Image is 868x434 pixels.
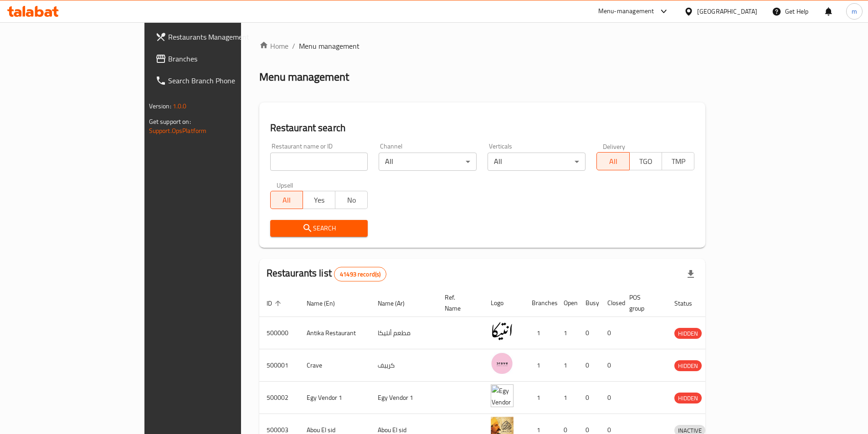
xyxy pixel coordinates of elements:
[299,382,370,414] td: Egy Vendor 1
[307,194,332,207] span: Yes
[578,349,600,382] td: 0
[274,194,299,207] span: All
[600,382,622,414] td: 0
[334,270,386,279] span: 41493 record(s)
[267,266,387,281] h2: Restaurants list
[598,6,654,17] div: Menu-management
[168,53,282,64] span: Branches
[303,191,335,209] button: Yes
[299,41,360,51] span: Menu management
[629,152,662,170] button: TGO
[600,349,622,382] td: 0
[674,393,702,403] span: HIDDEN
[524,289,556,317] th: Branches
[491,320,514,342] img: Antika Restaurant
[556,317,578,349] td: 1
[334,267,386,281] div: Total records count
[370,349,437,382] td: كرييف
[666,155,691,168] span: TMP
[596,152,629,170] button: All
[148,48,289,70] a: Branches
[149,116,191,128] span: Get support on:
[168,75,282,86] span: Search Branch Phone
[270,121,695,135] h2: Restaurant search
[524,382,556,414] td: 1
[600,289,622,317] th: Closed
[603,143,626,149] label: Delivery
[149,100,171,112] span: Version:
[168,31,282,42] span: Restaurants Management
[379,153,477,171] div: All
[259,41,706,51] nav: breadcrumb
[578,317,600,349] td: 0
[674,393,702,403] div: HIDDEN
[629,292,656,314] span: POS group
[270,191,303,209] button: All
[662,152,694,170] button: TMP
[370,317,437,349] td: مطعم أنتيكا
[674,298,704,309] span: Status
[524,349,556,382] td: 1
[491,352,514,375] img: Crave
[370,382,437,414] td: Egy Vendor 1
[277,182,293,188] label: Upsell
[299,317,370,349] td: Antika Restaurant
[556,349,578,382] td: 1
[556,289,578,317] th: Open
[270,153,368,171] input: Search for restaurant name or ID..
[578,289,600,317] th: Busy
[267,298,284,309] span: ID
[445,292,473,314] span: Ref. Name
[173,100,187,112] span: 1.0.0
[335,191,368,209] button: No
[307,298,347,309] span: Name (En)
[277,223,361,234] span: Search
[524,317,556,349] td: 1
[674,361,702,371] span: HIDDEN
[259,70,349,84] h2: Menu management
[339,194,364,207] span: No
[680,263,702,285] div: Export file
[697,6,757,16] div: [GEOGRAPHIC_DATA]
[483,289,524,317] th: Logo
[674,328,702,339] span: HIDDEN
[488,153,586,171] div: All
[270,220,368,237] button: Search
[674,360,702,371] div: HIDDEN
[299,349,370,382] td: Crave
[633,155,658,168] span: TGO
[601,155,626,168] span: All
[491,384,514,407] img: Egy Vendor 1
[578,382,600,414] td: 0
[148,70,289,92] a: Search Branch Phone
[149,125,207,137] a: Support.OpsPlatform
[852,6,857,16] span: m
[292,41,295,51] li: /
[148,26,289,48] a: Restaurants Management
[378,298,416,309] span: Name (Ar)
[600,317,622,349] td: 0
[556,382,578,414] td: 1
